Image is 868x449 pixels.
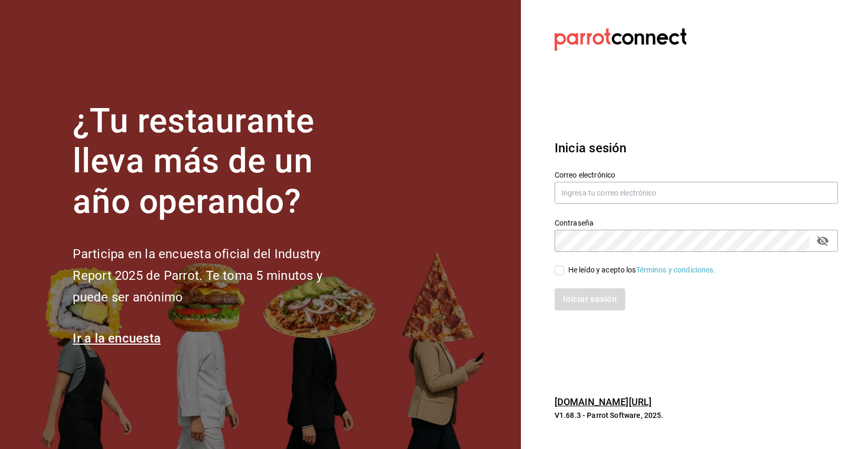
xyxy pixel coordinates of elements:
[636,266,716,274] a: Términos y condiciones.
[73,331,161,346] a: Ir a la encuesta
[568,265,716,276] div: He leído y acepto los
[73,101,357,222] h1: ¿Tu restaurante lleva más de un año operando?
[555,410,838,421] p: V1.68.3 - Parrot Software, 2025.
[555,219,838,226] label: Contraseña
[555,139,838,158] h3: Inicia sesión
[555,171,838,178] label: Correo electrónico
[555,182,838,204] input: Ingresa tu correo electrónico
[555,396,652,407] a: [DOMAIN_NAME][URL]
[814,232,832,250] button: passwordField
[73,243,357,308] h2: Participa en la encuesta oficial del Industry Report 2025 de Parrot. Te toma 5 minutos y puede se...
